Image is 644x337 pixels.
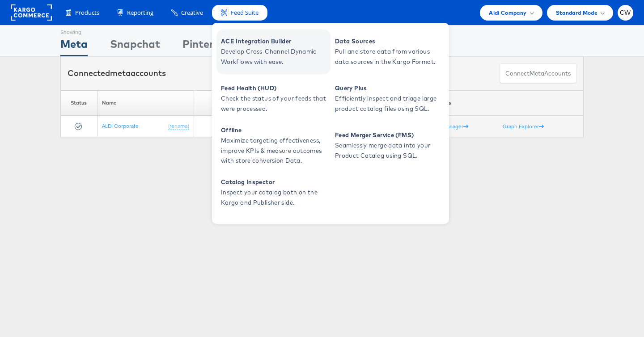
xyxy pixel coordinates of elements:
[335,140,442,161] span: Seamlessly merge data into your Product Catalog using SQL.
[110,68,131,78] span: meta
[489,8,526,17] span: Aldi Company
[216,29,330,74] a: ACE Integration Builder Develop Cross-Channel Dynamic Workflows with ease.
[221,36,328,46] span: ACE Integration Builder
[500,63,576,84] button: ConnectmetaAccounts
[216,123,330,168] a: Offline Maximize targeting effectiveness, improve KPIs & measure outcomes with store conversion D...
[335,83,442,93] span: Query Plus
[221,177,328,187] span: Catalog Inspector
[60,36,88,56] div: Meta
[127,8,153,17] span: Reporting
[194,116,239,137] td: USD
[221,135,328,166] span: Maximize targeting effectiveness, improve KPIs & measure outcomes with store conversion Data.
[60,25,88,36] div: Showing
[221,83,328,93] span: Feed Health (HUD)
[620,10,631,16] span: CW
[330,76,445,121] a: Query Plus Efficiently inspect and triage large product catalog files using SQL.
[335,130,442,140] span: Feed Merger Service (FMS)
[335,46,442,67] span: Pull and store data from various data sources in the Kargo Format.
[75,8,99,17] span: Products
[110,36,160,56] div: Snapchat
[335,93,442,114] span: Efficiently inspect and triage large product catalog files using SQL.
[231,8,258,17] span: Feed Suite
[221,125,328,135] span: Offline
[68,67,166,79] div: Connected accounts
[221,46,328,67] span: Develop Cross-Channel Dynamic Workflows with ease.
[530,69,544,78] span: meta
[330,29,445,74] a: Data Sources Pull and store data from various data sources in the Kargo Format.
[182,36,230,56] div: Pinterest
[221,187,328,208] span: Inspect your catalog both on the Kargo and Publisher side.
[335,36,442,46] span: Data Sources
[194,90,239,116] th: Currency
[556,8,597,17] span: Standard Mode
[168,122,189,130] a: (rename)
[61,90,97,116] th: Status
[221,93,328,114] span: Check the status of your feeds that were processed.
[503,123,544,130] a: Graph Explorer
[216,76,330,121] a: Feed Health (HUD) Check the status of your feeds that were processed.
[97,90,194,116] th: Name
[181,8,203,17] span: Creative
[330,123,445,168] a: Feed Merger Service (FMS) Seamlessly merge data into your Product Catalog using SQL.
[216,170,330,215] a: Catalog Inspector Inspect your catalog both on the Kargo and Publisher side.
[102,122,139,129] a: ALDI Corporate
